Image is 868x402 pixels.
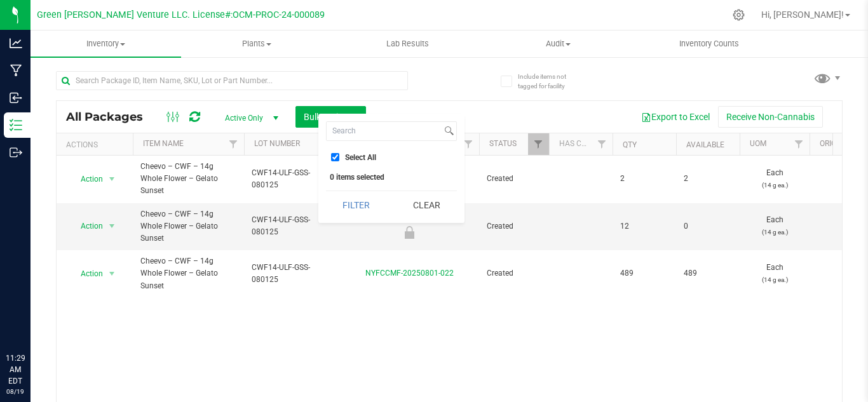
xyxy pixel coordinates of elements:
a: Filter [789,133,810,155]
span: CWF14-ULF-GSS-080125 [252,214,332,238]
span: CWF14-ULF-GSS-080125 [252,167,332,191]
span: Each [747,214,802,238]
span: 2 [684,173,732,185]
span: Plants [182,38,331,50]
span: Audit [484,38,633,50]
span: Cheevo – CWF – 14g Whole Flower – Gelato Sunset [140,255,236,292]
inline-svg: Inventory [10,119,22,131]
span: Created [487,267,541,279]
span: select [104,170,120,188]
button: Filter [326,191,387,219]
a: Lab Results [332,30,482,57]
a: Audit [483,30,634,57]
input: Search Package ID, Item Name, SKU, Lot or Part Number... [56,71,408,90]
div: Retain Sample [337,226,481,239]
span: 0 [684,220,732,232]
span: Action [69,265,104,283]
p: (14 g ea.) [747,274,802,286]
span: Created [487,220,541,232]
span: Each [747,167,802,191]
input: Search [327,122,442,140]
a: Plants [181,30,332,57]
a: Lot Number [254,139,300,148]
a: NYFCCMF-20250813-016 [365,215,454,224]
span: Hi, [PERSON_NAME]! [761,10,844,20]
a: UOM [750,139,766,148]
span: 2 [620,173,668,185]
a: Available [686,140,724,149]
span: Cheevo – CWF – 14g Whole Flower – Gelato Sunset [140,161,236,198]
span: select [104,265,120,283]
span: Green [PERSON_NAME] Venture LLC. License#:OCM-PROC-24-000089 [37,10,325,20]
span: Inventory Counts [662,38,756,50]
span: Lab Results [369,38,446,50]
a: Qty [623,140,637,149]
span: 489 [620,267,668,279]
a: NYFCCMF-20250801-022 [365,269,454,278]
span: CWF14-ULF-GSS-080125 [252,262,332,286]
span: Action [69,217,104,235]
a: Inventory Counts [634,30,784,57]
span: Created [487,173,541,185]
span: Inventory [31,38,181,50]
inline-svg: Analytics [10,37,22,50]
span: 489 [684,267,732,279]
span: All Packages [66,110,156,124]
inline-svg: Inbound [10,91,22,104]
p: (14 g ea.) [747,226,802,238]
span: Action [69,170,104,188]
p: 11:29 AM EDT [6,352,25,387]
a: Filter [223,133,244,155]
button: Clear [396,191,457,219]
p: 08/19 [6,387,25,396]
inline-svg: Manufacturing [10,64,22,77]
span: Include items not tagged for facility [518,72,581,91]
span: Bulk Actions [304,112,358,122]
inline-svg: Outbound [10,146,22,159]
span: Cheevo – CWF – 14g Whole Flower – Gelato Sunset [140,208,236,245]
button: Receive Non-Cannabis [718,106,823,128]
div: Manage settings [731,9,747,21]
button: Bulk Actions [295,106,366,128]
p: (14 g ea.) [747,179,802,191]
a: Item Name [143,139,184,148]
span: 12 [620,220,668,232]
div: Actions [66,140,128,149]
a: Status [489,139,517,148]
span: Each [747,262,802,286]
div: 0 items selected [330,173,453,182]
th: Has COA [549,133,613,156]
button: Export to Excel [633,106,718,128]
span: select [104,217,120,235]
a: Inventory [31,30,181,57]
iframe: Resource center [13,300,51,338]
input: Select All [331,153,339,161]
a: Filter [592,133,613,155]
a: Filter [458,133,479,155]
span: Select All [345,154,376,161]
a: Filter [528,133,549,155]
